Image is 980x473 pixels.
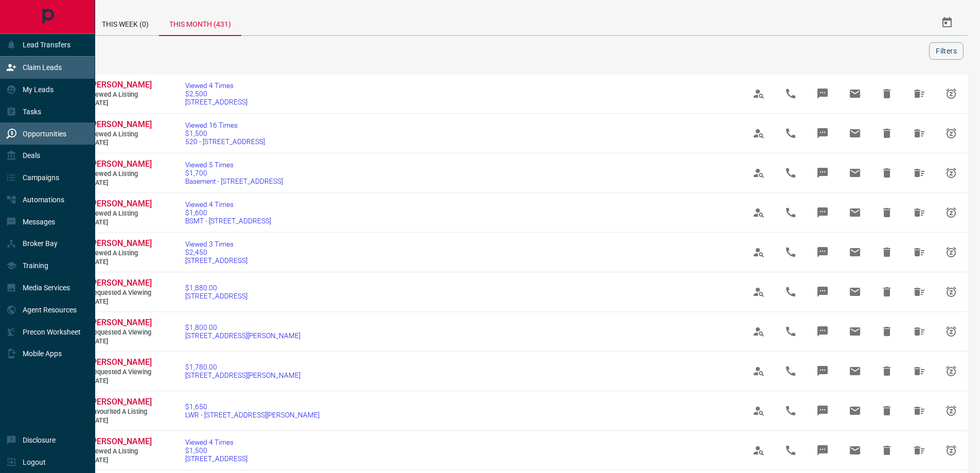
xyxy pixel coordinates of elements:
[907,240,932,265] span: Hide All from Jimmy L
[875,121,899,146] span: Hide
[185,200,271,208] span: Viewed 4 Times
[810,319,835,344] span: Message
[185,240,247,248] span: Viewed 3 Times
[778,279,803,304] span: Call
[939,161,964,185] span: Snooze
[939,240,964,265] span: Snooze
[90,199,151,209] a: [PERSON_NAME]
[907,81,932,106] span: Hide All from Jimmy L
[907,319,932,344] span: Hide All from Mohammadali Shahiri
[185,438,247,446] span: Viewed 4 Times
[939,319,964,344] span: Snooze
[843,279,867,304] span: Email
[90,238,151,249] a: [PERSON_NAME]
[90,80,151,91] a: [PERSON_NAME]
[90,337,151,346] span: [DATE]
[843,359,867,383] span: Email
[185,256,247,265] span: [STREET_ADDRESS]
[746,200,771,225] span: View Profile
[746,161,771,185] span: View Profile
[185,363,300,371] span: $1,780.00
[90,119,151,130] a: [PERSON_NAME]
[185,129,265,137] span: $1,500
[810,200,835,225] span: Message
[810,161,835,185] span: Message
[185,81,247,106] a: Viewed 4 Times$2,500[STREET_ADDRESS]
[907,279,932,304] span: Hide All from Mohammadali Shahiri
[939,359,964,383] span: Snooze
[185,323,300,340] a: $1,800.00[STREET_ADDRESS][PERSON_NAME]
[843,121,867,146] span: Email
[185,411,319,419] span: LWR - [STREET_ADDRESS][PERSON_NAME]
[875,279,899,304] span: Hide
[90,397,151,408] a: [PERSON_NAME]
[90,249,151,258] span: Viewed a Listing
[185,438,247,463] a: Viewed 4 Times$1,500[STREET_ADDRESS]
[843,161,867,185] span: Email
[843,200,867,225] span: Email
[90,130,151,139] span: Viewed a Listing
[185,402,319,411] span: $1,650
[90,456,151,465] span: [DATE]
[90,199,152,208] span: [PERSON_NAME]
[185,208,271,217] span: $1,600
[185,240,247,265] a: Viewed 3 Times$2,450[STREET_ADDRESS]
[159,10,241,36] div: This Month (431)
[746,81,771,106] span: View Profile
[907,121,932,146] span: Hide All from Yanis Hammiche
[778,161,803,185] span: Call
[90,318,151,328] a: [PERSON_NAME]
[810,121,835,146] span: Message
[843,81,867,106] span: Email
[185,81,247,90] span: Viewed 4 Times
[185,137,265,146] span: 520 - [STREET_ADDRESS]
[810,81,835,106] span: Message
[843,319,867,344] span: Email
[90,91,151,99] span: Viewed a Listing
[90,436,151,447] a: [PERSON_NAME]
[875,161,899,185] span: Hide
[185,402,319,419] a: $1,650LWR - [STREET_ADDRESS][PERSON_NAME]
[185,454,247,463] span: [STREET_ADDRESS]
[90,238,152,248] span: [PERSON_NAME]
[185,248,247,256] span: $2,450
[185,371,300,379] span: [STREET_ADDRESS][PERSON_NAME]
[929,42,964,60] button: Filters
[875,438,899,463] span: Hide
[907,161,932,185] span: Hide All from Yanis Hammiche
[939,438,964,463] span: Snooze
[907,200,932,225] span: Hide All from Yanis Hammiche
[746,240,771,265] span: View Profile
[778,398,803,423] span: Call
[843,438,867,463] span: Email
[939,81,964,106] span: Snooze
[810,240,835,265] span: Message
[907,398,932,423] span: Hide All from Yanis Hammiche
[939,200,964,225] span: Snooze
[939,279,964,304] span: Snooze
[778,240,803,265] span: Call
[778,438,803,463] span: Call
[746,438,771,463] span: View Profile
[778,319,803,344] span: Call
[810,398,835,423] span: Message
[185,121,265,146] a: Viewed 16 Times$1,500520 - [STREET_ADDRESS]
[90,297,151,306] span: [DATE]
[90,170,151,179] span: Viewed a Listing
[746,319,771,344] span: View Profile
[185,169,283,177] span: $1,700
[90,218,151,227] span: [DATE]
[90,318,152,327] span: [PERSON_NAME]
[875,81,899,106] span: Hide
[90,447,151,456] span: Viewed a Listing
[90,119,152,129] span: [PERSON_NAME]
[90,328,151,337] span: Requested a Viewing
[90,80,152,90] span: [PERSON_NAME]
[875,319,899,344] span: Hide
[875,359,899,383] span: Hide
[185,363,300,379] a: $1,780.00[STREET_ADDRESS][PERSON_NAME]
[90,258,151,267] span: [DATE]
[90,416,151,425] span: [DATE]
[185,323,300,331] span: $1,800.00
[875,240,899,265] span: Hide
